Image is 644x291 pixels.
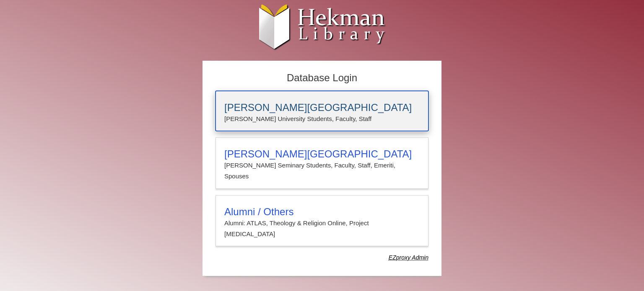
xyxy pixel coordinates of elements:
summary: Alumni / OthersAlumni: ATLAS, Theology & Religion Online, Project [MEDICAL_DATA] [224,206,420,240]
h3: [PERSON_NAME][GEOGRAPHIC_DATA] [224,102,420,113]
a: [PERSON_NAME][GEOGRAPHIC_DATA][PERSON_NAME] University Students, Faculty, Staff [216,91,428,131]
h3: [PERSON_NAME][GEOGRAPHIC_DATA] [224,148,420,160]
dfn: Use Alumni login [389,254,428,261]
p: [PERSON_NAME] Seminary Students, Faculty, Staff, Emeriti, Spouses [224,160,420,182]
h3: Alumni / Others [224,206,420,218]
h2: Database Login [211,70,433,87]
a: [PERSON_NAME][GEOGRAPHIC_DATA][PERSON_NAME] Seminary Students, Faculty, Staff, Emeriti, Spouses [216,137,428,189]
p: Alumni: ATLAS, Theology & Religion Online, Project [MEDICAL_DATA] [224,218,420,240]
p: [PERSON_NAME] University Students, Faculty, Staff [224,113,420,124]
